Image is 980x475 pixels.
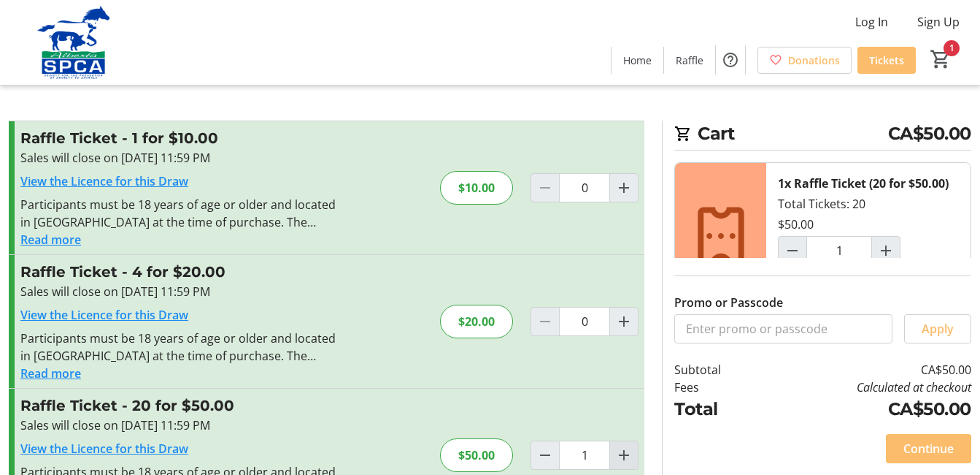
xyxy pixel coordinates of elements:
[20,417,339,434] div: Sales will close on [DATE] 11:59 PM
[559,307,610,336] input: Raffle Ticket Quantity
[855,13,888,31] span: Log In
[674,314,892,343] input: Enter promo or passcode
[9,6,139,79] img: Alberta SPCA's Logo
[20,307,188,323] a: View the Licence for this Draw
[559,441,610,470] input: Raffle Ticket Quantity
[917,13,960,31] span: Sign Up
[20,149,339,167] div: Sales will close on [DATE] 11:59 PM
[531,441,559,469] button: Decrement by one
[760,361,971,379] td: CA$50.00
[20,196,339,231] div: Participants must be 18 years of age or older and located in [GEOGRAPHIC_DATA] at the time of pur...
[20,261,339,283] h3: Raffle Ticket - 4 for $20.00
[760,396,971,422] td: CA$50.00
[20,395,339,417] h3: Raffle Ticket - 20 for $50.00
[906,10,971,34] button: Sign Up
[760,379,971,396] td: Calculated at checkout
[844,10,900,34] button: Log In
[886,434,971,463] button: Continue
[610,441,638,469] button: Increment by one
[20,127,339,149] h3: Raffle Ticket - 1 for $10.00
[766,163,971,309] div: Total Tickets: 20
[611,47,663,74] a: Home
[674,361,760,379] td: Subtotal
[20,365,81,382] button: Read more
[559,173,610,202] input: Raffle Ticket Quantity
[20,173,188,189] a: View the Licence for this Draw
[872,237,900,265] button: Increment by one
[440,438,513,472] div: $50.00
[888,121,971,147] span: CA$50.00
[440,305,513,338] div: $20.00
[610,174,638,202] button: Increment by one
[903,440,954,457] span: Continue
[20,283,339,300] div: Sales will close on [DATE] 11:59 PM
[806,236,872,265] input: Raffle Ticket (20 for $50.00) Quantity
[440,171,513,205] div: $10.00
[674,294,783,311] label: Promo or Passcode
[778,216,814,233] div: $50.00
[927,46,954,72] button: Cart
[674,396,760,422] td: Total
[757,47,852,74] a: Donations
[869,53,904,68] span: Tickets
[610,308,638,335] button: Increment by one
[20,441,188,457] a: View the Licence for this Draw
[20,231,81,248] button: Read more
[674,379,760,396] td: Fees
[922,320,954,338] span: Apply
[779,237,806,265] button: Decrement by one
[674,121,971,151] h2: Cart
[716,45,745,75] button: Help
[676,53,703,68] span: Raffle
[788,53,840,68] span: Donations
[664,47,715,74] a: Raffle
[857,47,916,74] a: Tickets
[623,53,652,68] span: Home
[20,330,339,365] div: Participants must be 18 years of age or older and located in [GEOGRAPHIC_DATA] at the time of pur...
[904,314,971,343] button: Apply
[778,175,949,192] div: 1x Raffle Ticket (20 for $50.00)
